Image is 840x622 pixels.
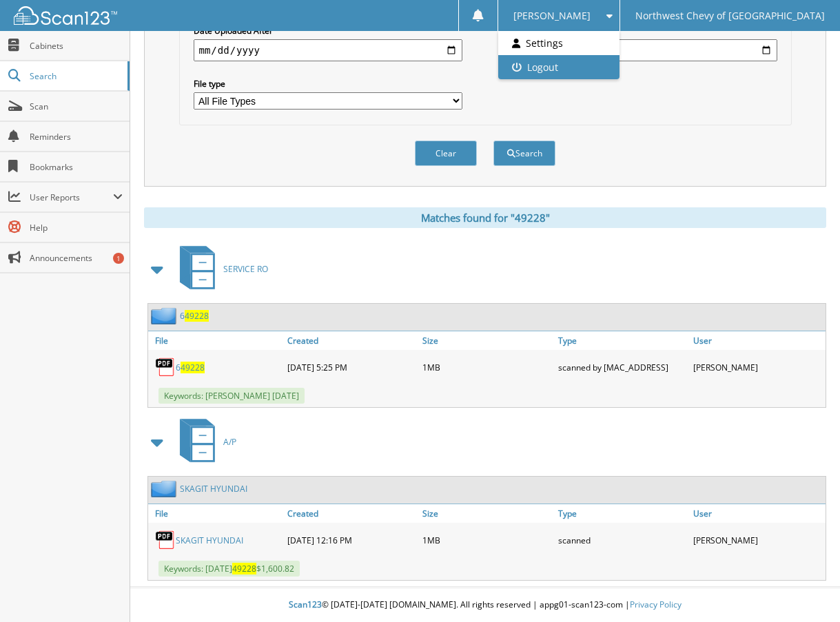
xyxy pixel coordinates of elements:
[284,504,420,523] a: Created
[158,388,305,404] span: Keywords: [PERSON_NAME] [DATE]
[555,331,690,350] a: Type
[151,480,180,497] img: folder2.png
[155,357,176,377] img: PDF.png
[185,310,209,322] span: 49228
[14,6,117,25] img: scan123-logo-white.svg
[30,131,123,143] span: Reminders
[194,78,462,90] label: File type
[176,535,243,546] a: SKAGIT HYUNDAI
[415,141,477,166] button: Clear
[513,12,591,20] span: [PERSON_NAME]
[630,599,682,610] a: Privacy Policy
[144,207,826,228] div: Matches found for "49228"
[419,353,555,381] div: 1MB
[180,310,209,322] a: 649228
[172,242,268,296] a: SERVICE RO
[148,331,284,350] a: File
[419,526,555,554] div: 1MB
[635,12,825,20] span: Northwest Chevy of [GEOGRAPHIC_DATA]
[130,588,840,622] div: © [DATE]-[DATE] [DOMAIN_NAME]. All rights reserved | appg01-scan123-com |
[289,599,322,610] span: Scan123
[555,504,690,523] a: Type
[690,504,826,523] a: User
[30,161,123,173] span: Bookmarks
[30,222,123,234] span: Help
[155,530,176,550] img: PDF.png
[493,141,555,166] button: Search
[223,263,268,275] span: SERVICE RO
[771,556,840,622] iframe: Chat Widget
[30,40,123,52] span: Cabinets
[151,307,180,324] img: folder2.png
[30,101,123,112] span: Scan
[172,415,236,469] a: A/P
[555,526,690,554] div: scanned
[232,563,256,574] span: 49228
[690,526,826,554] div: [PERSON_NAME]
[284,331,420,350] a: Created
[113,253,124,264] div: 1
[148,504,284,523] a: File
[555,353,690,381] div: scanned by [MAC_ADDRESS]
[284,526,420,554] div: [DATE] 12:16 PM
[158,561,300,577] span: Keywords: [DATE] $1,600.82
[223,436,236,448] span: A/P
[498,55,619,79] a: Logout
[690,353,826,381] div: [PERSON_NAME]
[419,331,555,350] a: Size
[30,252,123,264] span: Announcements
[181,362,205,373] span: 49228
[30,191,113,203] span: User Reports
[508,39,777,61] input: end
[30,70,121,82] span: Search
[498,31,619,55] a: Settings
[176,362,205,373] a: 649228
[180,483,247,495] a: SKAGIT HYUNDAI
[194,39,462,61] input: start
[419,504,555,523] a: Size
[284,353,420,381] div: [DATE] 5:25 PM
[690,331,826,350] a: User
